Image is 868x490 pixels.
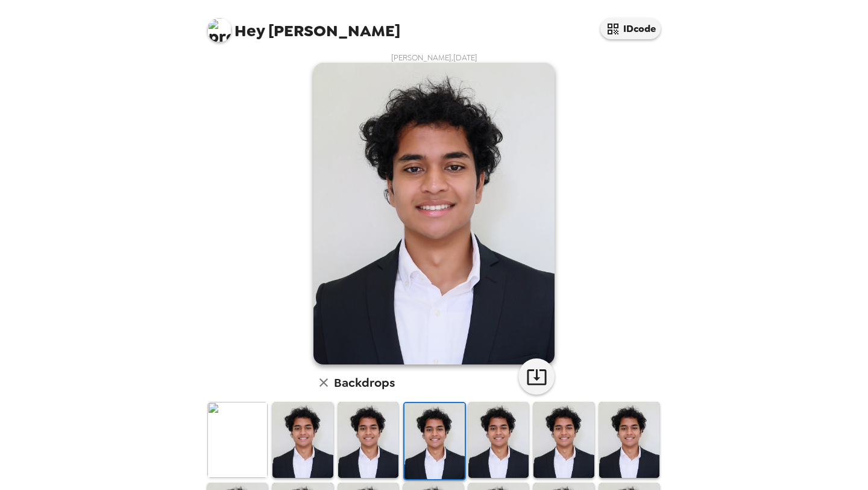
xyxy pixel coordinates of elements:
[234,20,265,42] span: Hey
[600,18,661,39] button: IDcode
[313,63,555,364] img: user
[207,402,268,477] img: Original
[334,373,395,392] h6: Backdrops
[207,12,400,39] span: [PERSON_NAME]
[207,18,231,42] img: profile pic
[391,52,477,63] span: [PERSON_NAME] , [DATE]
